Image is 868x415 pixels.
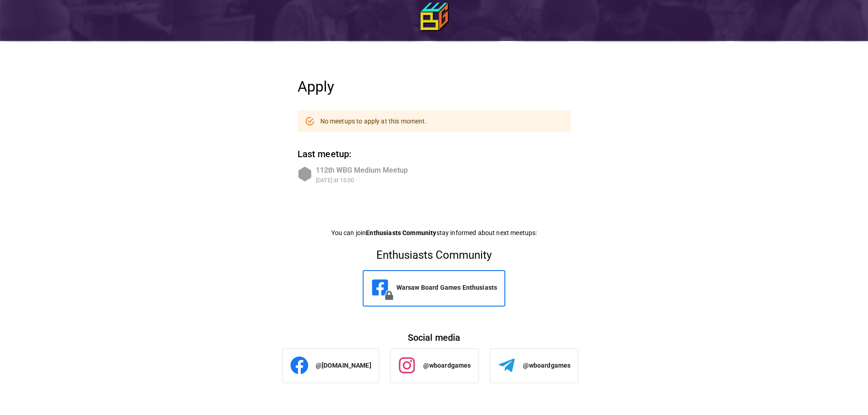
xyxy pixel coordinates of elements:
h6: Social media [298,330,571,345]
div: 15:00 [340,177,354,184]
p: @wboardgames [423,361,471,370]
div: 112th WBG Medium Meetup [316,165,408,176]
h6: Last meetup: [298,147,571,161]
p: @[DOMAIN_NAME] [316,361,371,370]
a: @[DOMAIN_NAME] [283,349,379,382]
p: Warsaw Board Games Enthusiasts [396,283,498,292]
img: icon64.png [421,3,448,30]
div: at [316,176,408,184]
h5: Enthusiasts Community [301,248,567,263]
a: @wboardgames [390,349,478,382]
p: No meetups to apply at this moment. [320,117,427,126]
p: @wboardgames [523,361,571,370]
p: You can join stay informed about next meetups: [298,228,571,237]
a: Warsaw Board Games Enthusiasts [364,271,505,304]
b: Enthusiasts Community [366,229,436,236]
h4: Apply [298,77,571,96]
div: [DATE] [316,177,332,184]
a: @wboardgames [490,349,578,382]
